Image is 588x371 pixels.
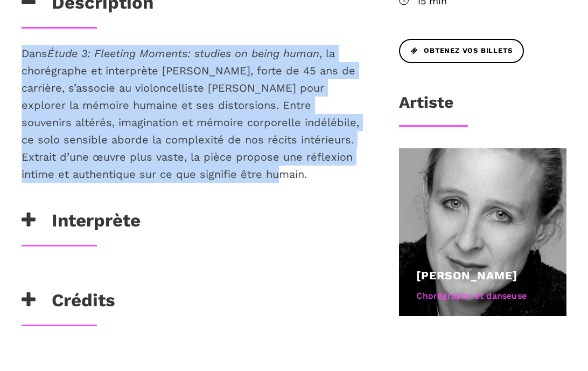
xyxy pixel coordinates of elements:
div: Chorégraphe et danseuse [416,289,549,303]
a: Obtenez vos billets [399,39,524,63]
a: [PERSON_NAME] [416,269,517,282]
span: Obtenez vos billets [411,45,512,57]
span: Dans , la chorégraphe et interprète [PERSON_NAME], forte de 45 ans de carrière, s’associe au viol... [22,47,359,181]
em: Étude 3: Fleeting Moments: studies on being human [47,47,319,60]
h3: Crédits [22,290,115,317]
h3: Interprète [22,210,141,237]
h3: Artiste [399,93,453,120]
